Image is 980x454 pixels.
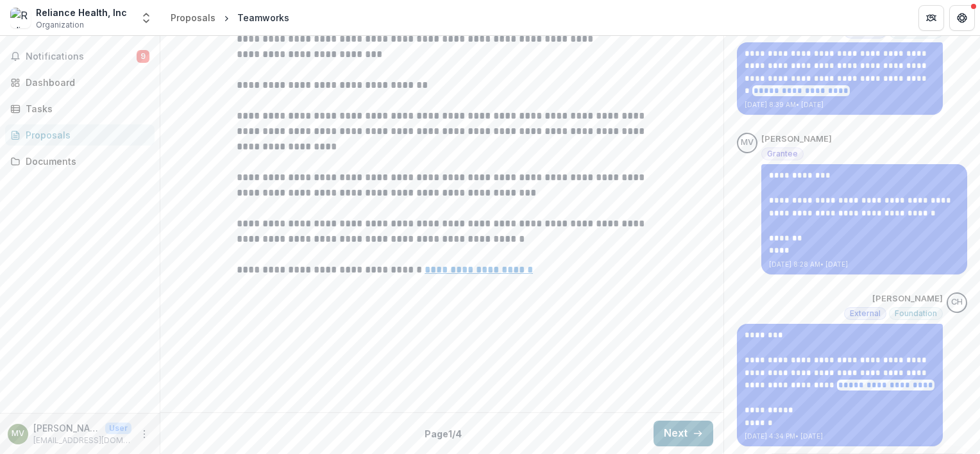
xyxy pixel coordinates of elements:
[949,5,975,31] button: Get Help
[137,5,155,31] button: Open entity switcher
[36,19,84,31] span: Organization
[741,139,754,147] div: Mike Van Vlaenderen
[137,426,152,442] button: More
[761,133,832,146] p: [PERSON_NAME]
[895,309,937,318] span: Foundation
[769,260,959,269] p: [DATE] 8:28 AM • [DATE]
[10,8,31,28] img: Reliance Health, Inc
[5,72,155,93] a: Dashboard
[171,11,215,24] div: Proposals
[26,76,144,89] div: Dashboard
[12,430,24,438] div: Mike Van Vlaenderen
[26,155,144,168] div: Documents
[26,128,144,142] div: Proposals
[33,421,100,435] p: [PERSON_NAME]
[5,124,155,146] a: Proposals
[654,421,713,446] button: Next
[165,8,221,27] a: Proposals
[237,11,289,24] div: Teamworks
[26,102,144,115] div: Tasks
[745,432,935,441] p: [DATE] 4:34 PM • [DATE]
[767,149,798,158] span: Grantee
[918,5,944,31] button: Partners
[850,309,881,318] span: External
[745,100,935,110] p: [DATE] 8:39 AM • [DATE]
[872,292,943,305] p: [PERSON_NAME]
[5,98,155,119] a: Tasks
[165,8,294,27] nav: breadcrumb
[36,6,127,19] div: Reliance Health, Inc
[951,298,963,307] div: Carli Herz
[5,151,155,172] a: Documents
[137,50,149,63] span: 9
[33,435,131,446] p: [EMAIL_ADDRESS][DOMAIN_NAME]
[26,51,137,62] span: Notifications
[105,423,131,434] p: User
[425,427,462,441] p: Page 1 / 4
[5,46,155,67] button: Notifications9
